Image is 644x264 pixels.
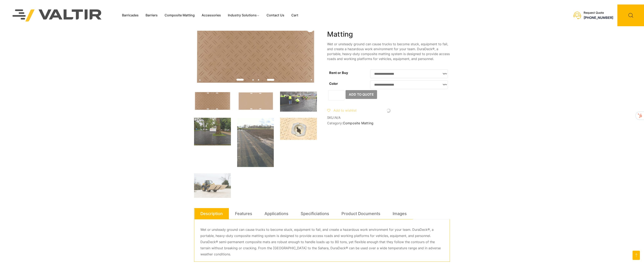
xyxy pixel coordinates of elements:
[198,12,224,18] a: Accessories
[327,116,450,120] span: SKU:
[288,12,302,18] a: Cart
[264,208,288,219] a: Applications
[142,12,161,18] a: Barriers
[194,92,231,111] img: DuraDeck-rugged-w-hand-holds.jpg
[327,42,450,61] p: Wet or unsteady ground can cause trucks to become stuck, equipment to fail, and create a hazardou...
[161,12,198,18] a: Composite Matting
[335,116,341,120] span: N/A
[194,118,231,145] img: duradeck-groundprotection-4-1024x768-1.jpg
[328,90,345,100] input: Product quantity
[200,227,444,257] p: Wet or unsteady ground can cause trucks to become stuck, equipment to fail, and create a hazardou...
[584,11,613,15] div: Request Quote
[343,121,373,125] a: Composite Matting
[346,90,377,99] button: Add to Quote
[633,251,640,260] a: Go to top
[200,208,223,219] a: Description
[280,92,317,112] img: duradeck-installation-valtir-events.jpg
[280,118,317,140] img: MegaDeck_7.jpg
[327,121,450,125] span: Category:
[119,12,142,18] a: Barricades
[329,82,338,86] label: Color
[263,12,288,18] a: Contact Us
[194,173,231,198] img: MDHD-1-Trinity-scaled-1.jpg
[301,208,329,219] a: Specificiations
[341,208,380,219] a: Product Documents
[393,208,407,219] a: Images
[237,92,274,111] img: DuraDeck-pedestrian-w-hand-holds.jpg
[224,12,263,18] a: Industry Solutions
[584,16,613,20] a: [PHONE_NUMBER]
[194,22,317,85] img: DuraDeck rugged w hand holds
[237,118,274,167] img: DuraDeck-Black-Valtir.jpg
[235,208,252,219] a: Features
[329,71,348,75] label: Rent or Buy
